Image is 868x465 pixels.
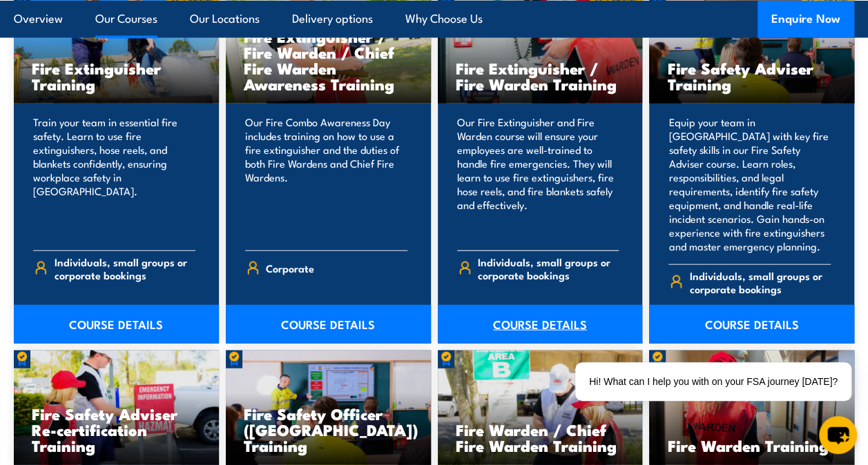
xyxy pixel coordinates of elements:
h3: Fire Safety Officer ([GEOGRAPHIC_DATA]) Training [244,406,413,453]
a: COURSE DETAILS [226,305,431,344]
span: Individuals, small groups or corporate bookings [55,255,195,281]
h3: Fire Extinguisher Training [32,60,201,92]
div: Hi! What can I help you with on your FSA journey [DATE]? [575,362,851,401]
span: Individuals, small groups or corporate bookings [690,269,831,295]
p: Train your team in essential fire safety. Learn to use fire extinguishers, hose reels, and blanke... [33,115,195,239]
p: Our Fire Extinguisher and Fire Warden course will ensure your employees are well-trained to handl... [457,115,619,239]
h3: Fire Warden Training [667,437,836,453]
h3: Fire Safety Adviser Training [667,60,836,92]
h3: Fire Extinguisher / Fire Warden / Chief Fire Warden Awareness Training [244,28,413,92]
p: Our Fire Combo Awareness Day includes training on how to use a fire extinguisher and the duties o... [245,115,407,239]
a: COURSE DETAILS [649,305,854,344]
a: COURSE DETAILS [14,305,219,344]
h3: Fire Extinguisher / Fire Warden Training [456,60,625,92]
span: Corporate [266,257,314,279]
p: Equip your team in [GEOGRAPHIC_DATA] with key fire safety skills in our Fire Safety Adviser cours... [668,115,831,253]
span: Individuals, small groups or corporate bookings [478,255,619,281]
button: chat-button [819,416,857,454]
a: COURSE DETAILS [438,305,643,344]
h3: Fire Warden / Chief Fire Warden Training [456,422,625,453]
h3: Fire Safety Adviser Re-certification Training [32,406,201,453]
